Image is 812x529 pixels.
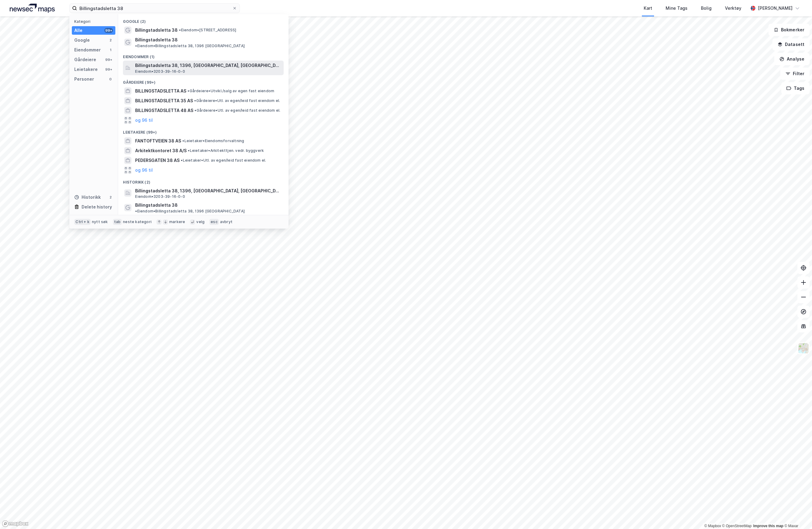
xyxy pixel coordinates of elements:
span: Eiendom • [STREET_ADDRESS] [179,28,236,33]
div: Gårdeiere (99+) [118,75,289,86]
span: • [194,98,196,103]
div: 2 [108,38,113,43]
span: Billingstadsletta 38, 1396, [GEOGRAPHIC_DATA], [GEOGRAPHIC_DATA] [135,187,281,194]
span: Gårdeiere • Utl. av egen/leid fast eiendom el. [194,98,280,103]
a: Mapbox homepage [2,520,29,527]
button: og 96 til [135,166,153,174]
div: Eiendommer (1) [118,50,289,61]
div: Personer [74,75,94,83]
span: Billingstadsletta 38 [135,26,178,34]
div: Historikk [74,194,101,201]
img: logo.a4113a55bc3d86da70a041830d287a7e.svg [10,4,55,13]
span: Eiendom • 3203-39-16-0-0 [135,69,185,74]
button: Datasett [772,38,810,51]
span: Billingstadsletta 38 [135,36,178,44]
div: Delete history [82,203,112,211]
input: Søk på adresse, matrikkel, gårdeiere, leietakere eller personer [77,4,232,13]
div: Google (2) [118,14,289,25]
span: FANTOFTVEIEN 38 AS [135,137,181,145]
span: Gårdeiere • Utl. av egen/leid fast eiendom el. [194,108,280,113]
span: Eiendom • Billingstadsletta 38, 1396 [GEOGRAPHIC_DATA] [135,44,245,48]
img: Z [798,342,809,354]
div: 99+ [104,28,113,33]
span: • [181,158,183,163]
span: • [135,44,137,48]
div: Leietakere (99+) [118,125,289,136]
div: nytt søk [92,219,108,224]
div: velg [196,219,205,224]
span: Gårdeiere • Utvikl./salg av egen fast eiendom [187,89,274,93]
div: Gårdeiere [74,56,96,63]
div: esc [209,219,219,225]
div: [PERSON_NAME] [758,5,793,12]
div: 1 [108,47,113,52]
button: Bokmerker [768,24,810,36]
span: Leietaker • Arkitekttjen. vedr. byggverk [188,148,264,153]
button: Filter [780,68,810,80]
div: Alle [74,27,82,34]
span: PEDERSGATEN 38 AS [135,157,180,164]
span: • [194,108,196,113]
div: Historikk (2) [118,175,289,186]
div: Mine Tags [666,5,688,12]
div: avbryt [220,219,233,224]
span: • [135,209,137,213]
div: Kontrollprogram for chat [782,500,812,529]
div: 99+ [104,57,113,62]
div: Bolig [701,5,712,12]
div: Eiendommer [74,46,101,54]
button: og 96 til [135,117,153,124]
div: Leietakere [74,66,98,73]
span: Arkitektkontoret 38 A/S [135,147,187,154]
span: • [179,28,181,32]
button: Tags [781,82,810,94]
span: Billingstadsletta 38 [135,201,178,209]
a: Mapbox [704,524,721,528]
div: markere [169,219,185,224]
span: • [188,148,190,153]
button: Analyse [774,53,810,65]
a: OpenStreetMap [722,524,752,528]
div: tab [113,219,122,225]
div: neste kategori [123,219,152,224]
div: Google [74,37,90,44]
span: BILLINGSTADSLETTA AS [135,87,186,95]
span: Eiendom • Billingstadsletta 38, 1396 [GEOGRAPHIC_DATA] [135,209,245,214]
div: Ctrl + k [74,219,91,225]
span: BILLINGSTADSLETTA 35 AS [135,97,193,104]
div: Kart [644,5,652,12]
iframe: Chat Widget [782,500,812,529]
span: Leietaker • Eiendomsforvaltning [182,138,244,143]
span: BILLINGSTADSLETTA 48 AS [135,107,193,114]
div: Kategori [74,19,115,24]
span: Leietaker • Utl. av egen/leid fast eiendom el. [181,158,266,163]
a: Improve this map [753,524,783,528]
div: Verktøy [725,5,741,12]
span: • [187,89,189,93]
span: Eiendom • 3203-39-16-0-0 [135,194,185,199]
div: 2 [108,195,113,200]
span: Billingstadsletta 38, 1396, [GEOGRAPHIC_DATA], [GEOGRAPHIC_DATA] [135,62,281,69]
div: 99+ [104,67,113,72]
span: • [182,138,184,143]
div: 0 [108,77,113,82]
